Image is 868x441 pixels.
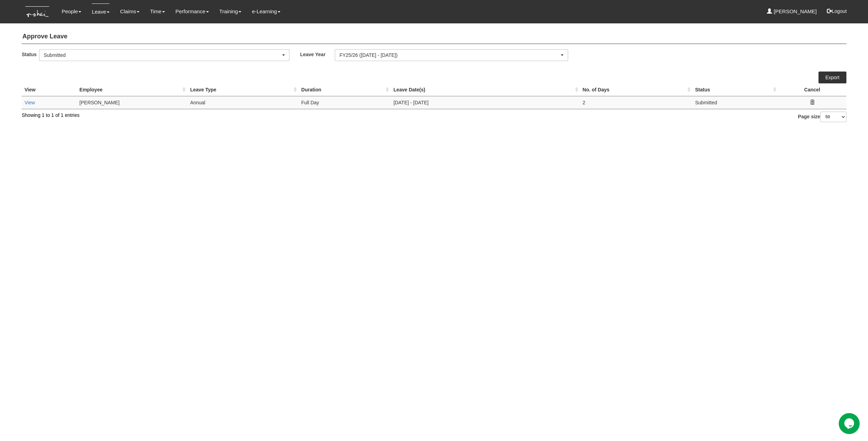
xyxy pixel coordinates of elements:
button: Submitted [39,49,289,61]
th: Leave Type : activate to sort column ascending [187,83,299,96]
iframe: chat widget [839,413,861,434]
th: Status : activate to sort column ascending [692,83,778,96]
td: [PERSON_NAME] [77,96,187,109]
a: Claims [120,3,139,20]
a: People [62,3,82,20]
td: Annual [187,96,299,109]
a: Performance [175,3,209,20]
a: [PERSON_NAME] [767,3,817,20]
label: Page size [798,112,846,122]
a: Time [150,3,165,20]
th: No. of Days : activate to sort column ascending [580,83,693,96]
label: Status [22,49,39,59]
th: View [22,83,77,96]
td: [DATE] - [DATE] [391,96,580,109]
select: Page size [820,112,846,122]
button: Logout [822,3,852,20]
th: Leave Date(s) : activate to sort column ascending [391,83,580,96]
button: FY25/26 ([DATE] - [DATE]) [335,49,568,61]
label: Leave Year [300,49,335,59]
h4: Approve Leave [22,30,846,44]
th: Employee : activate to sort column ascending [77,83,187,96]
a: Export [818,72,846,83]
a: e-Learning [252,3,280,20]
th: Cancel [778,83,846,96]
td: Full Day [299,96,391,109]
a: Leave [92,3,110,20]
div: Submitted [44,52,281,59]
a: View [24,100,35,105]
td: Submitted [692,96,778,109]
td: 2 [580,96,693,109]
a: Training [219,3,242,20]
div: FY25/26 ([DATE] - [DATE]) [339,52,559,59]
th: Duration : activate to sort column ascending [299,83,391,96]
